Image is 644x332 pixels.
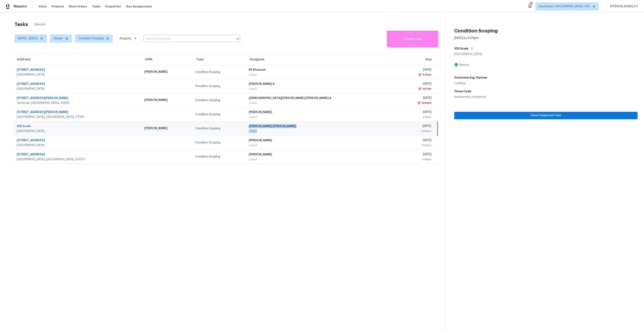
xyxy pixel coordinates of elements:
h5: 105 Scale [454,47,468,51]
div: Condition Scoping [195,70,242,74]
div: [STREET_ADDRESS] [17,82,138,87]
div: 4:00pm [401,143,431,147]
button: View Completed Task [454,112,638,119]
span: 3 Results [34,23,45,27]
div: Condition Scoping [195,127,242,131]
span: Visits [38,4,47,8]
div: 11:25am [421,73,431,77]
div: [DATE] by 4:00pm [454,36,479,40]
div: [PERSON_NAME] [144,126,189,131]
div: [GEOGRAPHIC_DATA] [17,87,138,91]
span: Properties [105,4,121,8]
span: Tasks [92,5,100,8]
h5: Customer Exp. Partner [454,76,487,80]
div: Closed [249,157,394,161]
div: Condition Scoping [195,98,242,102]
th: Address [13,54,141,65]
div: assessment_completed [454,95,638,99]
div: [PERSON_NAME] S [249,82,394,87]
th: Type [192,54,246,65]
input: Search by address [143,36,229,42]
div: [GEOGRAPHIC_DATA] [17,129,138,133]
div: Closed [249,129,394,133]
div: 4:00pm [401,129,431,133]
div: Temecula, [GEOGRAPHIC_DATA], 92592 [17,101,138,105]
div: [DATE] [401,110,431,115]
div: [DATE] [401,96,431,101]
div: [GEOGRAPHIC_DATA] [454,52,638,56]
div: [GEOGRAPHIC_DATA] [17,143,138,147]
th: Assignee [246,54,397,65]
h5: Close Code [454,89,638,93]
th: Due [397,54,438,65]
img: Overdue Alarm Icon [418,87,421,91]
div: Closed [249,101,394,105]
th: HPM [141,54,192,65]
div: [GEOGRAPHIC_DATA], [GEOGRAPHIC_DATA], 97070 [17,157,138,161]
div: [DATE] [401,124,431,129]
h2: Condition Scoping [454,29,498,33]
div: Condition Scoping [195,155,242,159]
div: [PERSON_NAME] [249,138,394,143]
div: [PERSON_NAME] [249,152,394,157]
span: Closed [53,36,63,40]
span: Loading... [454,82,467,85]
div: [STREET_ADDRESS][PERSON_NAME] [17,110,138,115]
span: Southwest, [GEOGRAPHIC_DATA] + 60 [539,4,590,8]
span: [DATE] - [DATE] [18,36,37,40]
div: Closed [249,115,394,119]
div: [STREET_ADDRESS][PERSON_NAME] [17,96,138,101]
span: Maestro [14,4,27,8]
span: Geo Assignments [126,4,152,8]
div: [GEOGRAPHIC_DATA], [GEOGRAPHIC_DATA], 97219 [17,115,138,119]
div: Closed [249,143,394,147]
span: Work Orders [69,4,87,8]
div: 11:57am [421,87,431,91]
div: Condition Scoping [195,84,242,88]
div: 105 Scale [17,124,138,129]
div: [STREET_ADDRESS] [17,152,138,157]
div: [DATE] [401,138,431,143]
div: Condition Scoping [195,141,242,145]
div: Closed [249,87,394,91]
div: [DATE] [401,68,431,73]
div: [STREET_ADDRESS] [17,138,138,143]
div: [STREET_ADDRESS] [17,68,138,73]
span: Projects [52,4,64,8]
button: Copy Address [468,45,474,52]
span: View Completed Task [457,113,634,118]
div: [PERSON_NAME] [144,70,189,75]
img: Overdue Alarm Icon [417,101,421,105]
span: Condition Scoping [78,36,103,40]
div: [GEOGRAPHIC_DATA] [17,73,138,77]
div: [DATE] [401,82,431,87]
div: [PERSON_NAME] [PERSON_NAME] [249,124,394,129]
img: Overdue Alarm Icon [418,73,421,77]
div: Photos [458,63,469,67]
div: 4:46pm [401,157,431,161]
div: RP Dhanush [249,68,394,73]
span: [PERSON_NAME] A P [609,4,638,8]
img: Artifact Present Icon [454,63,458,67]
div: 1:43pm [401,115,431,119]
div: [PERSON_NAME] [249,110,394,115]
div: Condition Scoping [195,112,242,116]
div: Closed [249,73,394,77]
button: Open [235,36,240,42]
div: 12:59pm [421,101,431,105]
span: Assignee [119,36,131,40]
span: Create a Task [389,37,436,41]
div: [PERSON_NAME] [144,98,189,103]
div: 524 [529,2,532,6]
div: [DEMOGRAPHIC_DATA][PERSON_NAME] [PERSON_NAME] A [249,96,394,101]
button: Create a Task [387,31,438,47]
div: [DATE] [401,152,431,157]
h2: Tasks [14,22,28,26]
